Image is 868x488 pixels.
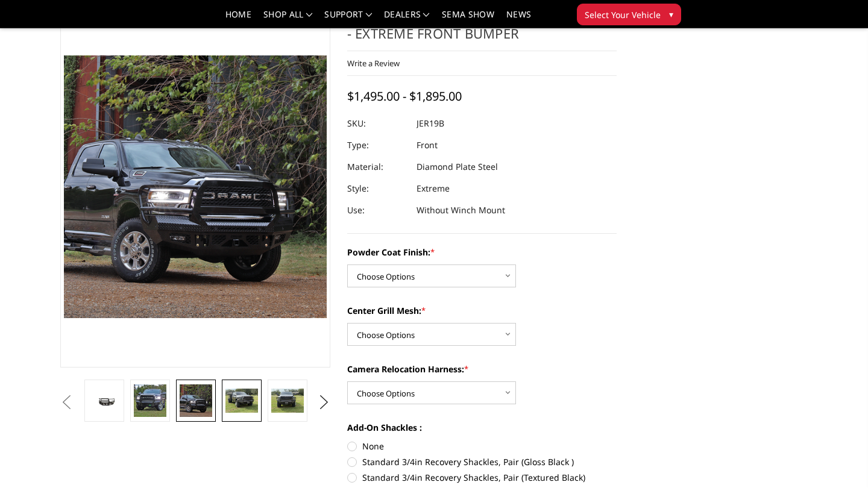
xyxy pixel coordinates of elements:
[347,421,617,434] label: Add-On Shackles :
[417,113,444,134] dd: JER19B
[315,393,333,411] button: Next
[347,440,617,452] label: None
[669,8,673,20] span: ▾
[347,156,407,178] dt: Material:
[417,178,450,199] dd: Extreme
[384,10,430,28] a: Dealers
[271,389,304,413] img: 2019-2026 Ram 2500-3500 - FT Series - Extreme Front Bumper
[324,10,372,28] a: Support
[347,88,462,104] span: $1,495.00 - $1,895.00
[347,113,407,134] dt: SKU:
[347,363,617,375] label: Camera Relocation Harness:
[417,156,498,178] dd: Diamond Plate Steel
[347,178,407,199] dt: Style:
[506,10,531,28] a: News
[60,6,330,368] a: 2019-2026 Ram 2500-3500 - FT Series - Extreme Front Bumper
[417,134,438,156] dd: Front
[442,10,494,28] a: SEMA Show
[347,58,400,69] a: Write a Review
[57,393,75,411] button: Previous
[417,199,505,221] dd: Without Winch Mount
[180,384,212,417] img: 2019-2026 Ram 2500-3500 - FT Series - Extreme Front Bumper
[347,199,407,221] dt: Use:
[585,8,661,21] span: Select Your Vehicle
[225,10,251,28] a: Home
[347,304,617,317] label: Center Grill Mesh:
[263,10,312,28] a: shop all
[347,134,407,156] dt: Type:
[225,389,258,413] img: 2019-2026 Ram 2500-3500 - FT Series - Extreme Front Bumper
[134,384,166,417] img: 2019-2026 Ram 2500-3500 - FT Series - Extreme Front Bumper
[347,246,617,258] label: Powder Coat Finish:
[347,455,617,468] label: Standard 3/4in Recovery Shackles, Pair (Gloss Black )
[347,471,617,484] label: Standard 3/4in Recovery Shackles, Pair (Textured Black)
[577,4,681,25] button: Select Your Vehicle
[347,6,617,51] h1: [DATE]-[DATE] Ram 2500-3500 - FT Series - Extreme Front Bumper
